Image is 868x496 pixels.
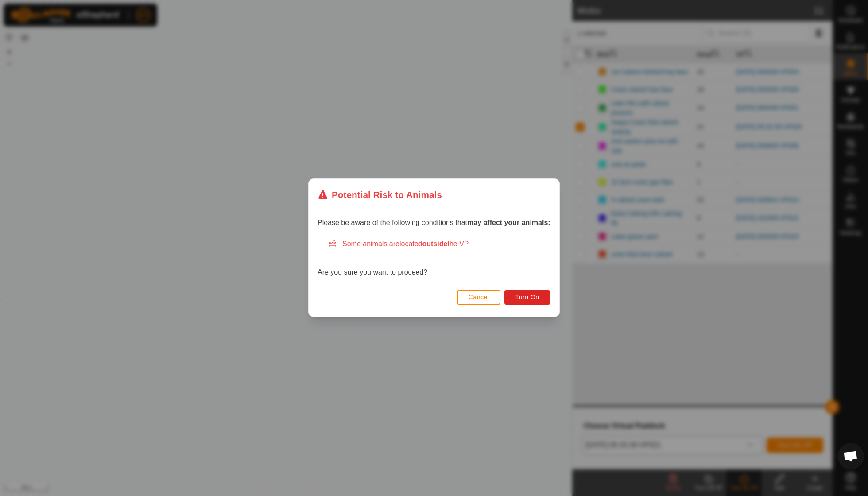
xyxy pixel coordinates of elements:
[457,290,501,305] button: Cancel
[504,290,550,305] button: Turn On
[422,240,448,248] strong: outside
[318,239,550,278] div: Are you sure you want to proceed?
[467,219,550,227] strong: may affect your animals:
[837,443,864,469] div: Open chat
[515,294,539,301] span: Turn On
[318,219,550,227] span: Please be aware of the following conditions that
[318,188,442,201] div: Potential Risk to Animals
[328,239,550,250] div: Some animals are
[399,240,470,248] span: located the VP.
[469,294,489,301] span: Cancel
